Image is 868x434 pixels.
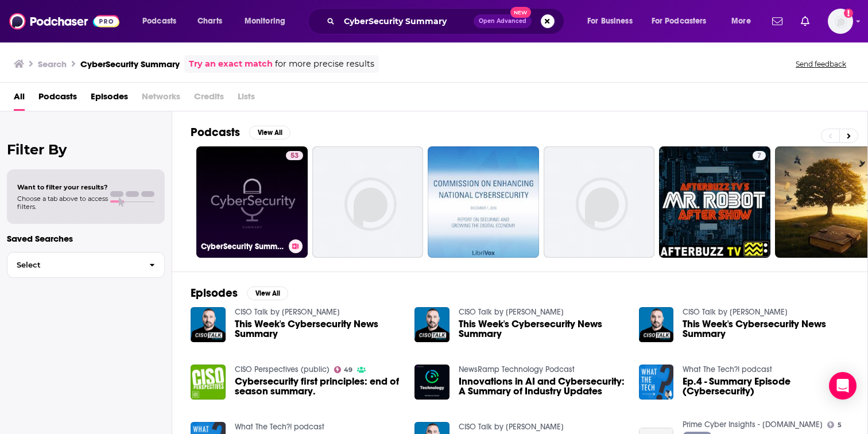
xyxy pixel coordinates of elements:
span: for more precise results [275,57,374,71]
span: Choose a tab above to access filters. [17,195,108,211]
button: Send feedback [792,59,850,69]
h3: Search [38,59,67,69]
span: 49 [344,367,352,373]
button: open menu [134,12,191,30]
button: open menu [644,12,723,30]
span: Want to filter your results? [17,183,108,191]
button: open menu [237,12,300,30]
a: Show notifications dropdown [796,11,814,31]
a: This Week's Cybersecurity News Summary [235,319,401,339]
img: Innovations in AI and Cybersecurity: A Summary of Industry Updates [414,365,449,400]
img: This Week's Cybersecurity News Summary [191,307,226,342]
a: Episodes [91,87,128,111]
a: 5 [827,421,842,428]
span: Open Advanced [479,18,526,24]
button: Open AdvancedNew [474,14,532,28]
span: More [731,13,751,29]
a: CISO Talk by James Azar [459,422,564,432]
div: Search podcasts, credits, & more... [319,8,575,34]
h2: Episodes [191,286,238,300]
h3: CyberSecurity Summary [201,242,284,251]
a: 7 [659,146,770,258]
span: 5 [838,423,842,428]
a: Podcasts [38,87,77,111]
button: Select [7,252,165,278]
a: CISO Talk by James Azar [235,307,340,317]
span: New [510,7,531,18]
a: CISO Talk by James Azar [683,307,788,317]
a: Prime Cyber Insights - 2PCI.com [683,420,823,429]
h3: CyberSecurity Summary [80,59,180,69]
a: Show notifications dropdown [768,11,787,31]
a: 53 [286,151,303,160]
img: Podchaser - Follow, Share and Rate Podcasts [9,10,119,32]
span: Logged in as mckenziesemrau [828,9,853,34]
span: Monitoring [245,13,285,29]
a: 7 [753,151,766,160]
a: CISO Perspectives (public) [235,365,330,374]
svg: Add a profile image [844,9,853,18]
div: Open Intercom Messenger [829,372,857,400]
h2: Filter By [7,141,165,158]
p: Saved Searches [7,233,165,244]
a: What The Tech?! podcast [683,365,772,374]
a: Innovations in AI and Cybersecurity: A Summary of Industry Updates [459,377,625,396]
a: Try an exact match [189,57,273,71]
a: Cybersecurity first principles: end of season summary. [235,377,401,396]
a: Charts [190,12,229,30]
span: Podcasts [142,13,176,29]
a: 53CyberSecurity Summary [196,146,308,258]
img: This Week's Cybersecurity News Summary [414,307,449,342]
a: All [14,87,25,111]
img: Cybersecurity first principles: end of season summary. [191,365,226,400]
a: PodcastsView All [191,125,290,139]
a: This Week's Cybersecurity News Summary [459,319,625,339]
h2: Podcasts [191,125,240,139]
input: Search podcasts, credits, & more... [339,12,474,30]
span: 7 [757,150,761,162]
span: Networks [142,87,180,111]
a: NewsRamp Technology Podcast [459,365,575,374]
a: CISO Talk by James Azar [459,307,564,317]
button: Show profile menu [828,9,853,34]
span: Lists [238,87,255,111]
button: View All [247,286,288,300]
img: This Week's Cybersecurity News Summary [639,307,674,342]
a: What The Tech?! podcast [235,422,324,432]
button: View All [249,126,290,139]
a: This Week's Cybersecurity News Summary [683,319,849,339]
a: Ep.4 - Summary Episode (Cybersecurity) [683,377,849,396]
span: Select [7,261,140,269]
button: open menu [723,12,765,30]
a: EpisodesView All [191,286,288,300]
a: 49 [334,366,353,373]
span: 53 [290,150,299,162]
span: Credits [194,87,224,111]
img: Ep.4 - Summary Episode (Cybersecurity) [639,365,674,400]
span: For Podcasters [652,13,707,29]
span: For Business [587,13,633,29]
img: User Profile [828,9,853,34]
span: Charts [197,13,222,29]
button: open menu [579,12,647,30]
